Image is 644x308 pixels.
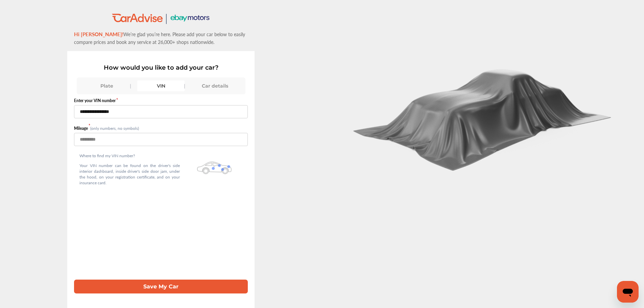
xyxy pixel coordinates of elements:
label: Mileage [74,125,90,131]
div: Plate [83,80,130,91]
div: VIN [137,80,185,91]
span: Hi [PERSON_NAME]! [74,30,123,38]
label: Enter your VIN number [74,98,248,103]
button: Save My Car [74,280,248,293]
span: We’re glad you’re here. Please add your car below to easily compare prices and book any service a... [74,31,245,45]
p: Where to find my VIN number? [79,153,180,159]
img: olbwX0zPblBWoAAAAASUVORK5CYII= [197,162,232,174]
div: Car details [191,80,239,91]
iframe: Button to launch messaging window [617,281,639,303]
img: carCoverBlack.2823a3dccd746e18b3f8.png [348,62,618,171]
small: (only numbers, no symbols) [90,125,139,131]
p: Your VIN number can be found on the driver's side interior dashboard, inside driver's side door j... [79,163,180,186]
p: How would you like to add your car? [74,64,248,71]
